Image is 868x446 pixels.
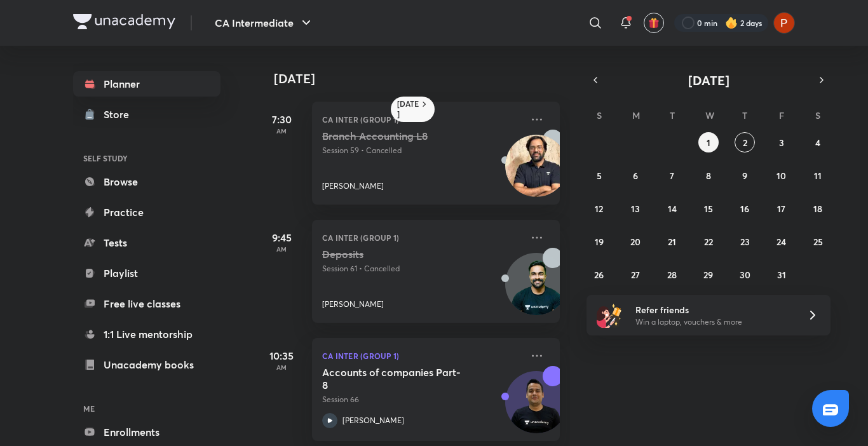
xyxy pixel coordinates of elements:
img: avatar [648,17,660,29]
p: Win a laptop, vouchers & more [635,316,792,328]
button: October 26, 2025 [589,264,609,285]
p: CA Inter (Group 1) [322,112,522,127]
button: October 30, 2025 [735,264,755,285]
abbr: October 19, 2025 [595,236,604,248]
button: [DATE] [604,71,813,89]
p: CA Inter (Group 1) [322,230,522,245]
abbr: October 21, 2025 [668,236,676,248]
button: October 10, 2025 [771,165,792,186]
abbr: October 12, 2025 [595,203,603,215]
abbr: October 11, 2025 [814,170,822,182]
a: Tests [73,230,220,255]
a: Unacademy books [73,352,220,377]
button: October 12, 2025 [589,198,609,219]
button: October 4, 2025 [808,132,828,152]
button: October 15, 2025 [698,198,719,219]
abbr: October 23, 2025 [740,236,750,248]
a: Store [73,102,220,127]
button: October 11, 2025 [808,165,828,186]
button: CA Intermediate [207,10,322,36]
abbr: October 29, 2025 [703,269,713,281]
span: [DATE] [688,72,729,89]
img: referral [597,302,622,328]
p: AM [256,363,307,371]
a: Company Logo [73,14,175,32]
a: Free live classes [73,291,220,316]
h5: Branch Accounting L8 [322,130,480,142]
p: [PERSON_NAME] [322,180,384,192]
h6: Refer friends [635,303,792,316]
a: 1:1 Live mentorship [73,321,220,347]
a: Browse [73,169,220,194]
button: October 13, 2025 [625,198,646,219]
a: Practice [73,199,220,225]
button: avatar [644,13,664,33]
button: October 8, 2025 [698,165,719,186]
button: October 6, 2025 [625,165,646,186]
p: Session 66 [322,394,522,405]
abbr: October 18, 2025 [813,203,822,215]
abbr: October 7, 2025 [670,170,674,182]
button: October 20, 2025 [625,231,646,252]
button: October 24, 2025 [771,231,792,252]
h5: Deposits [322,248,480,260]
button: October 22, 2025 [698,231,719,252]
img: Palak [773,12,795,34]
img: streak [725,17,738,29]
abbr: October 4, 2025 [815,137,820,149]
abbr: October 13, 2025 [631,203,640,215]
button: October 17, 2025 [771,198,792,219]
abbr: October 17, 2025 [777,203,785,215]
button: October 19, 2025 [589,231,609,252]
button: October 14, 2025 [662,198,682,219]
abbr: October 6, 2025 [633,170,638,182]
abbr: Sunday [597,109,602,121]
abbr: October 2, 2025 [743,137,747,149]
button: October 25, 2025 [808,231,828,252]
h5: 9:45 [256,230,307,245]
abbr: Thursday [742,109,747,121]
p: [PERSON_NAME] [322,299,384,310]
abbr: Tuesday [670,109,675,121]
abbr: October 30, 2025 [740,269,750,281]
img: Company Logo [73,14,175,29]
abbr: October 14, 2025 [668,203,677,215]
abbr: October 15, 2025 [704,203,713,215]
button: October 7, 2025 [662,165,682,186]
abbr: Wednesday [705,109,714,121]
h6: SELF STUDY [73,147,220,169]
button: October 29, 2025 [698,264,719,285]
abbr: October 20, 2025 [630,236,641,248]
p: AM [256,127,307,135]
p: CA Inter (Group 1) [322,348,522,363]
img: Avatar [506,260,567,321]
a: Enrollments [73,419,220,445]
abbr: Friday [779,109,784,121]
abbr: October 26, 2025 [594,269,604,281]
button: October 31, 2025 [771,264,792,285]
p: AM [256,245,307,253]
abbr: October 31, 2025 [777,269,786,281]
h4: [DATE] [274,71,573,86]
abbr: Monday [632,109,640,121]
p: Session 59 • Cancelled [322,145,522,156]
abbr: Saturday [815,109,820,121]
button: October 27, 2025 [625,264,646,285]
div: Store [104,107,137,122]
p: Session 61 • Cancelled [322,263,522,274]
a: Playlist [73,260,220,286]
h5: Accounts of companies Part-8 [322,366,480,391]
img: Avatar [506,378,567,439]
abbr: October 8, 2025 [706,170,711,182]
abbr: October 9, 2025 [742,170,747,182]
button: October 28, 2025 [662,264,682,285]
abbr: October 5, 2025 [597,170,602,182]
h6: ME [73,398,220,419]
abbr: October 10, 2025 [776,170,786,182]
abbr: October 27, 2025 [631,269,640,281]
button: October 5, 2025 [589,165,609,186]
abbr: October 1, 2025 [707,137,710,149]
button: October 9, 2025 [735,165,755,186]
p: [PERSON_NAME] [342,415,404,426]
abbr: October 28, 2025 [667,269,677,281]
